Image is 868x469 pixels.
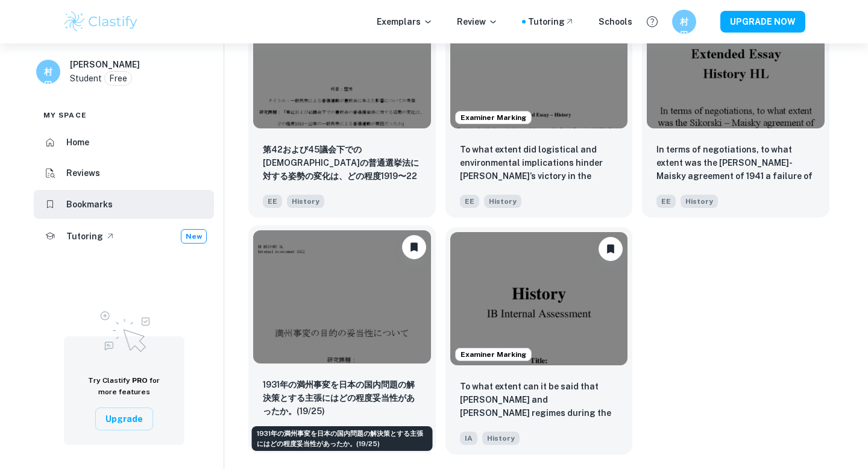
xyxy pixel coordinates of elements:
a: Unbookmark1931年の満州事変を日本の国内問題の解決策とする主張にはどの程度妥当性があったか。(19/25)IAHistory [248,227,436,455]
h6: Tutoring [66,230,103,243]
p: 1931年の満州事変を日本の国内問題の解決策とする主張にはどの程度妥当性があったか。(19/25) [263,378,421,418]
span: EE [263,195,282,208]
button: Upgrade [95,408,153,430]
a: Home [34,128,214,157]
p: Exemplars [377,15,433,28]
span: EE [460,195,479,208]
h6: [PERSON_NAME] [70,58,140,71]
span: History [482,432,520,445]
h6: 村田 [42,65,55,78]
button: 村田 [672,10,696,34]
p: In terms of negotiations, to what extent was the Sikorski-Maisky agreement of 1941 a failure of W... [656,143,815,184]
a: Bookmarks [34,190,214,219]
p: Review [457,15,498,28]
p: 第42および45議会下での憲政会の普通選挙法に対する姿勢の変化は、どの程度1919〜22年の一般民衆による普選運動が要因だったか (29/34) [263,143,421,184]
a: Examiner MarkingUnbookmarkTo what extent can it be said that Adolf Hitler's and Joseph Stalin's r... [445,227,633,455]
span: EE [656,195,676,208]
button: UPGRADE NOW [720,11,805,33]
span: Examiner Marking [456,349,531,360]
span: New [181,231,206,242]
img: History IA example thumbnail: 1931年の満州事変を日本の国内問題の解決策とする主張にはどの程度妥当性があった [253,230,431,364]
img: History IA example thumbnail: To what extent can it be said that Adolf [450,232,628,365]
a: Tutoring [528,15,574,28]
button: Unbookmark [402,235,426,259]
h6: 村田 [678,15,691,28]
a: TutoringNew [34,221,214,251]
p: Free [109,72,127,85]
div: 1931年の満州事変を日本の国内問題の解決策とする主張にはどの程度妥当性があったか。(19/25) [252,426,433,451]
span: History [681,195,718,208]
span: Examiner Marking [456,112,531,123]
p: To what extent did logistical and environmental implications hinder Napoleon’s victory in the Rus... [460,143,618,184]
span: History [484,195,521,208]
span: IA [460,432,477,445]
img: Upgrade to Pro [94,304,154,356]
a: Schools [599,15,632,28]
span: History [287,195,324,208]
img: Clastify logo [63,10,139,34]
button: Unbookmark [599,237,623,261]
span: PRO [132,376,148,385]
button: Help and Feedback [642,11,662,32]
span: My space [43,110,87,121]
h6: Bookmarks [66,198,113,211]
h6: Reviews [66,166,100,180]
p: To what extent can it be said that Adolf Hitler's and Joseph Stalin's regimes during the first ha... [460,380,618,421]
p: Student [70,72,102,85]
h6: Home [66,136,89,149]
a: Reviews [34,159,214,188]
h6: Try Clastify for more features [78,375,170,398]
